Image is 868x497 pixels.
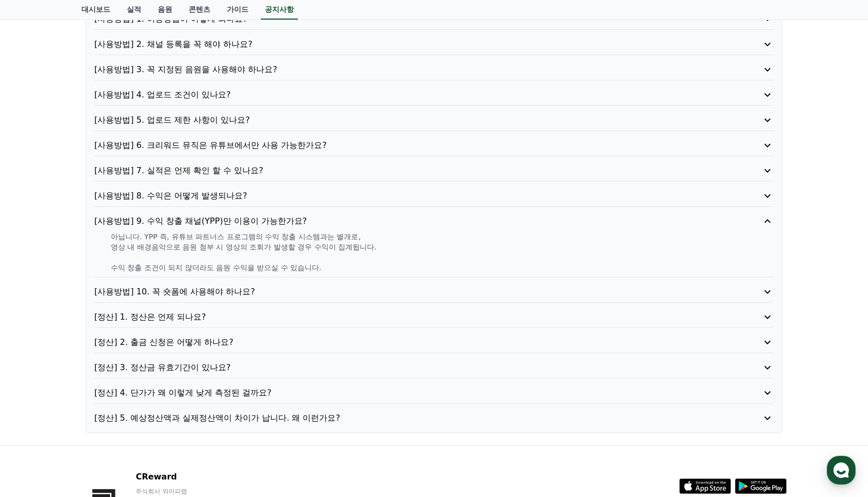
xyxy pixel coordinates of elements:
p: [사용방법] 6. 크리워드 뮤직은 유튜브에서만 사용 가능한가요? [94,139,720,152]
p: [정산] 1. 정산은 언제 되나요? [94,311,720,323]
span: 설정 [159,342,172,351]
button: [사용방법] 10. 꼭 숏폼에 사용해야 하나요? [94,286,774,298]
a: 홈 [3,327,68,353]
button: [사용방법] 7. 실적은 언제 확인 할 수 있나요? [94,164,774,177]
p: 수익 창출 조건이 되지 않더라도 음원 수익을 받으실 수 있습니다. [111,262,774,273]
button: [정산] 5. 예상정산액과 실제정산액이 차이가 납니다. 왜 이런가요? [94,412,774,424]
button: [사용방법] 6. 크리워드 뮤직은 유튜브에서만 사용 가능한가요? [94,139,774,152]
button: [사용방법] 5. 업로드 제한 사항이 있나요? [94,114,774,126]
p: [사용방법] 8. 수익은 어떻게 발생되나요? [94,190,720,202]
button: [사용방법] 4. 업로드 조건이 있나요? [94,89,774,101]
p: [정산] 2. 출금 신청은 어떻게 하나요? [94,336,720,349]
button: [사용방법] 8. 수익은 어떻게 발생되나요? [94,190,774,202]
a: 설정 [133,327,198,353]
p: [사용방법] 4. 업로드 조건이 있나요? [94,89,720,101]
button: [사용방법] 2. 채널 등록을 꼭 해야 하나요? [94,38,774,51]
button: [정산] 3. 정산금 유효기간이 있나요? [94,361,774,374]
p: 주식회사 와이피랩 [136,487,261,495]
span: 홈 [32,342,39,351]
button: [사용방법] 9. 수익 창출 채널(YPP)만 이용이 가능한가요? [94,215,774,227]
p: [사용방법] 7. 실적은 언제 확인 할 수 있나요? [94,164,720,177]
p: [사용방법] 9. 수익 창출 채널(YPP)만 이용이 가능한가요? [94,215,720,227]
button: [정산] 1. 정산은 언제 되나요? [94,311,774,323]
span: 대화 [94,343,107,351]
p: [정산] 5. 예상정산액과 실제정산액이 차이가 납니다. 왜 이런가요? [94,412,720,424]
p: [정산] 3. 정산금 유효기간이 있나요? [94,361,720,374]
p: [사용방법] 10. 꼭 숏폼에 사용해야 하나요? [94,286,720,298]
p: 아닙니다. YPP 즉, 유튜브 파트너스 프로그램의 수익 창출 시스템과는 별개로, [111,231,774,242]
button: [정산] 2. 출금 신청은 어떻게 하나요? [94,336,774,349]
p: 영상 내 배경음악으로 음원 첨부 시 영상의 조회가 발생할 경우 수익이 집계됩니다. [111,242,774,252]
p: CReward [136,471,261,483]
p: [사용방법] 5. 업로드 제한 사항이 있나요? [94,114,720,126]
p: [사용방법] 3. 꼭 지정된 음원을 사용해야 하나요? [94,63,720,76]
a: 대화 [68,327,133,353]
button: [정산] 4. 단가가 왜 이렇게 낮게 측정된 걸까요? [94,387,774,399]
button: [사용방법] 3. 꼭 지정된 음원을 사용해야 하나요? [94,63,774,76]
p: [사용방법] 2. 채널 등록을 꼭 해야 하나요? [94,38,720,51]
p: [정산] 4. 단가가 왜 이렇게 낮게 측정된 걸까요? [94,387,720,399]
